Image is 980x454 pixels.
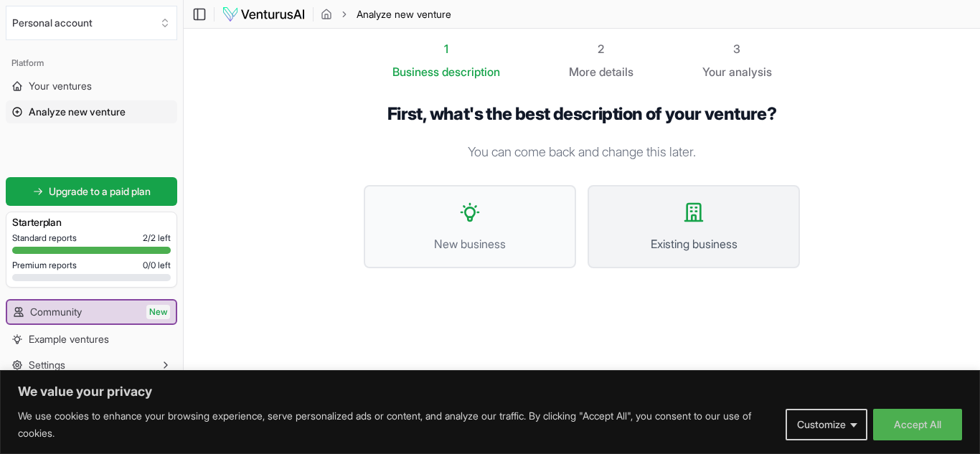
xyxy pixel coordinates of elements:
a: Your ventures [6,75,177,98]
button: New business [364,185,576,268]
span: Upgrade to a paid plan [49,184,151,199]
div: Platform [6,52,177,75]
p: We value your privacy [18,383,962,400]
img: logo [222,6,306,23]
button: Existing business [588,185,800,268]
span: Settings [29,358,65,372]
span: Analyze new venture [357,7,451,22]
span: Your ventures [29,79,92,93]
p: You can come back and change this later. [364,142,800,162]
span: Business [392,63,439,80]
span: details [599,65,633,79]
button: Accept All [873,409,962,440]
span: 0 / 0 left [143,260,171,271]
span: Premium reports [12,260,77,271]
div: 1 [392,40,500,57]
span: 2 / 2 left [143,232,171,244]
a: Example ventures [6,328,177,351]
span: More [569,63,596,80]
div: 3 [702,40,772,57]
a: Upgrade to a paid plan [6,177,177,206]
h1: First, what's the best description of your venture? [364,103,800,125]
button: Settings [6,354,177,377]
span: analysis [729,65,772,79]
p: We use cookies to enhance your browsing experience, serve personalized ads or content, and analyz... [18,407,775,442]
nav: breadcrumb [321,7,451,22]
button: Select an organization [6,6,177,40]
span: Analyze new venture [29,105,126,119]
div: 2 [569,40,633,57]
span: New business [380,235,560,252]
span: Existing business [603,235,784,252]
span: Standard reports [12,232,77,244]
a: CommunityNew [7,301,176,323]
span: Community [30,305,82,319]
button: Customize [786,409,867,440]
span: Your [702,63,726,80]
span: Example ventures [29,332,109,346]
span: description [442,65,500,79]
h3: Starter plan [12,215,171,230]
a: Analyze new venture [6,100,177,123]
span: New [146,305,170,319]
